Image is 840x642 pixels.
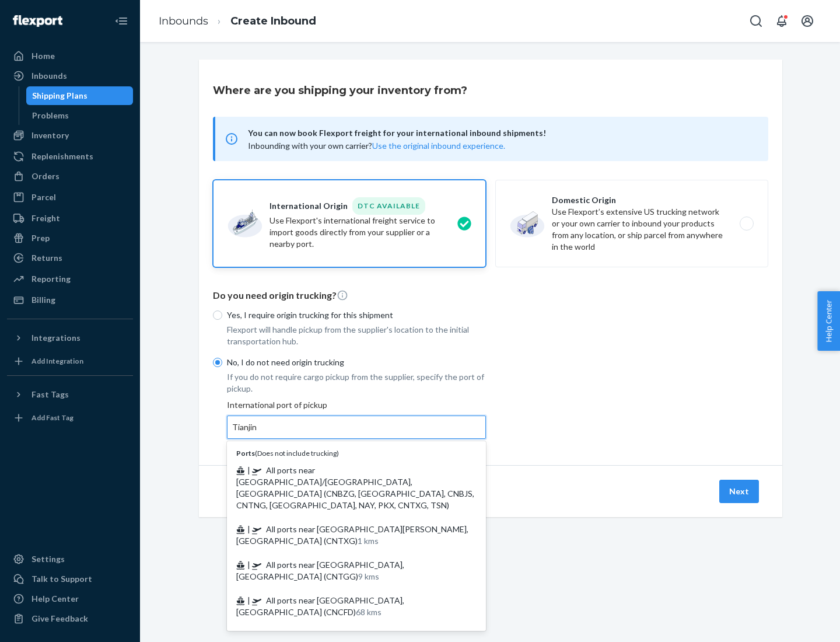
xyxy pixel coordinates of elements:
[356,607,381,617] span: 68 kms
[32,90,87,102] div: Shipping Plans
[32,130,69,141] div: Inventory
[7,589,133,608] a: Help Center
[7,249,133,267] a: Returns
[247,524,250,534] span: |
[7,47,133,65] a: Home
[7,147,133,166] a: Replenishments
[32,232,50,244] div: Prep
[32,170,60,182] div: Orders
[32,389,69,400] div: Fast Tags
[817,291,840,351] button: Help Center
[236,524,468,546] span: All ports near [GEOGRAPHIC_DATA][PERSON_NAME], [GEOGRAPHIC_DATA] (CNTXG)
[236,465,474,510] span: All ports near [GEOGRAPHIC_DATA]/[GEOGRAPHIC_DATA], [GEOGRAPHIC_DATA] (CNBZG, [GEOGRAPHIC_DATA], ...
[13,15,62,27] img: Flexport logo
[236,449,339,458] span: ( Does not include trucking )
[213,289,768,302] p: Do you need origin trucking?
[236,449,255,458] b: Ports
[32,593,79,605] div: Help Center
[7,329,133,347] button: Integrations
[7,270,133,288] a: Reporting
[7,209,133,228] a: Freight
[796,9,819,33] button: Open account menu
[372,140,505,152] button: Use the original inbound experience.
[32,151,93,162] div: Replenishments
[32,212,60,224] div: Freight
[32,252,62,264] div: Returns
[7,67,133,85] a: Inbounds
[227,371,486,395] p: If you do not require cargo pickup from the supplier, specify the port of pickup.
[7,550,133,568] a: Settings
[248,126,754,140] span: You can now book Flexport freight for your international inbound shipments!
[227,309,486,321] p: Yes, I require origin trucking for this shipment
[247,560,250,570] span: |
[227,399,486,439] div: International port of pickup
[7,385,133,404] button: Fast Tags
[213,310,222,320] input: Yes, I require origin trucking for this shipment
[32,191,56,203] div: Parcel
[236,560,404,581] span: All ports near [GEOGRAPHIC_DATA], [GEOGRAPHIC_DATA] (CNTGG)
[227,324,486,347] p: Flexport will handle pickup from the supplier's location to the initial transportation hub.
[227,357,486,368] p: No, I do not need origin trucking
[7,609,133,628] button: Give Feedback
[770,9,793,33] button: Open notifications
[32,70,67,82] div: Inbounds
[247,595,250,605] span: |
[32,613,88,624] div: Give Feedback
[719,480,759,503] button: Next
[248,141,505,151] span: Inbounding with your own carrier?
[26,106,134,125] a: Problems
[32,273,71,285] div: Reporting
[159,15,208,27] a: Inbounds
[7,291,133,309] a: Billing
[149,4,325,39] ol: breadcrumbs
[7,570,133,588] a: Talk to Support
[7,229,133,247] a: Prep
[358,536,379,546] span: 1 kms
[26,86,134,105] a: Shipping Plans
[7,188,133,207] a: Parcel
[213,83,467,98] h3: Where are you shipping your inventory from?
[32,413,73,423] div: Add Fast Tag
[32,110,69,121] div: Problems
[32,50,55,62] div: Home
[32,294,55,306] div: Billing
[236,595,404,617] span: All ports near [GEOGRAPHIC_DATA], [GEOGRAPHIC_DATA] (CNCFD)
[230,15,316,27] a: Create Inbound
[213,358,222,367] input: No, I do not need origin trucking
[358,571,379,581] span: 9 kms
[32,332,80,344] div: Integrations
[110,9,133,33] button: Close Navigation
[32,553,65,565] div: Settings
[7,409,133,427] a: Add Fast Tag
[7,126,133,145] a: Inventory
[744,9,768,33] button: Open Search Box
[247,465,250,475] span: |
[32,356,83,366] div: Add Integration
[32,573,92,585] div: Talk to Support
[7,352,133,371] a: Add Integration
[7,167,133,186] a: Orders
[232,421,258,433] input: Ports(Does not include trucking) | All ports near [GEOGRAPHIC_DATA]/[GEOGRAPHIC_DATA], [GEOGRAPHI...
